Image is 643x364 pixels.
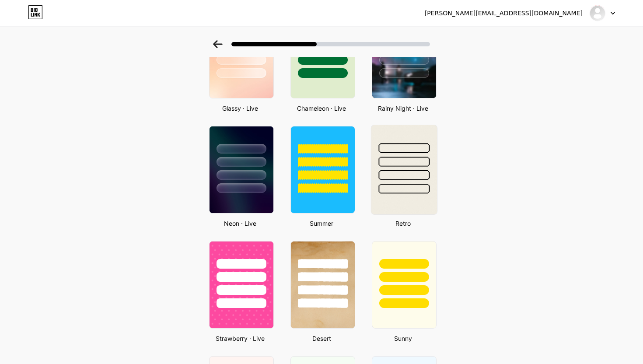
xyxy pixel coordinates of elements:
[369,219,437,228] div: Retro
[371,125,437,214] img: retro.jpg
[206,219,274,228] div: Neon · Live
[425,9,583,18] div: [PERSON_NAME][EMAIL_ADDRESS][DOMAIN_NAME]
[206,334,274,343] div: Strawberry · Live
[369,104,437,113] div: Rainy Night · Live
[288,219,355,228] div: Summer
[288,104,355,113] div: Chameleon · Live
[369,334,437,343] div: Sunny
[589,5,606,21] img: souveyou
[288,334,355,343] div: Desert
[206,104,274,113] div: Glassy · Live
